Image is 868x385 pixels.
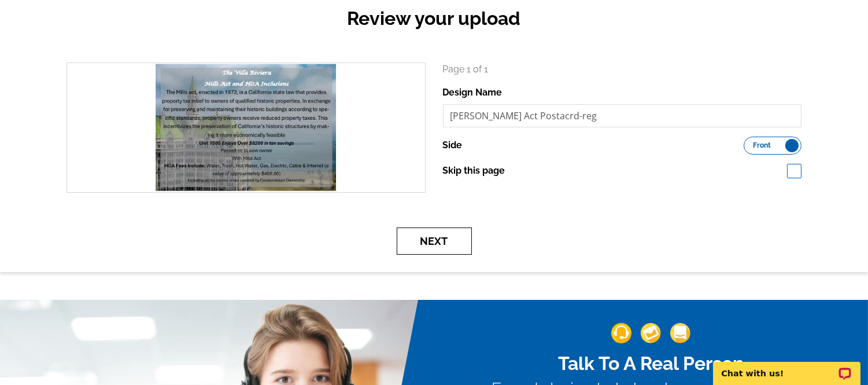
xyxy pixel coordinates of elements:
h2: Talk To A Real Person [492,353,810,375]
span: Front [753,142,771,148]
img: support-img-2.png [641,323,661,343]
p: Page 1 of 1 [443,63,802,76]
label: Design Name [443,86,503,100]
label: Side [443,138,463,152]
iframe: LiveChat chat widget [706,349,868,385]
img: support-img-1.png [611,323,631,343]
h2: Review your upload [58,8,810,30]
button: Next [397,228,472,255]
img: support-img-3_1.png [670,323,690,343]
input: File Name [443,104,802,127]
label: Skip this page [443,164,505,178]
i: search [234,116,257,139]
